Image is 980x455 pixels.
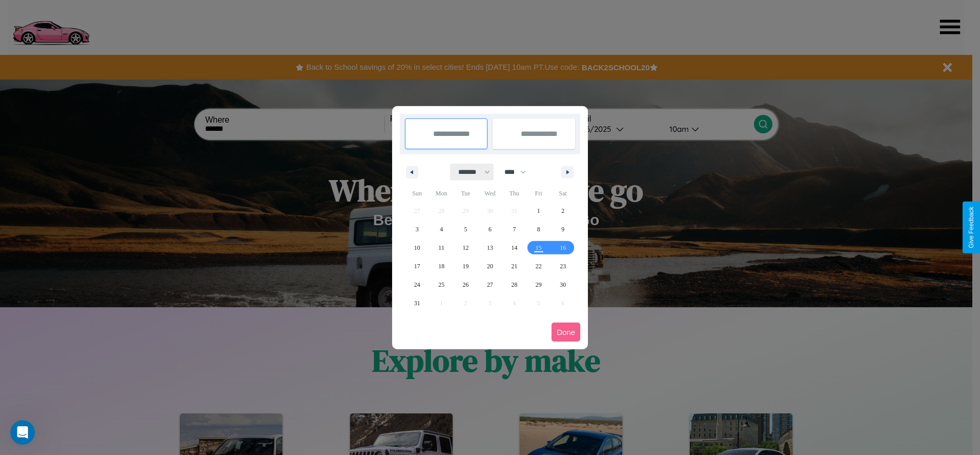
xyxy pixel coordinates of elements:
[551,202,575,220] button: 2
[414,294,420,312] span: 31
[405,257,429,275] button: 17
[405,220,429,239] button: 3
[454,239,478,257] button: 12
[551,220,575,239] button: 9
[414,275,420,294] span: 24
[526,202,550,220] button: 1
[561,202,564,220] span: 2
[551,257,575,275] button: 23
[552,323,580,342] button: Done
[429,185,453,202] span: Mon
[551,239,575,257] button: 16
[551,185,575,202] span: Sat
[511,257,517,275] span: 21
[526,275,550,294] button: 29
[561,220,564,239] span: 9
[502,239,526,257] button: 14
[487,257,493,275] span: 20
[968,207,975,248] div: Give Feedback
[438,239,444,257] span: 11
[536,239,542,257] span: 15
[464,220,467,239] span: 5
[463,257,469,275] span: 19
[526,220,550,239] button: 8
[454,257,478,275] button: 19
[551,275,575,294] button: 30
[502,220,526,239] button: 7
[438,275,444,294] span: 25
[429,275,453,294] button: 25
[502,185,526,202] span: Thu
[478,257,502,275] button: 20
[502,257,526,275] button: 21
[487,275,493,294] span: 27
[537,220,540,239] span: 8
[526,257,550,275] button: 22
[478,239,502,257] button: 13
[429,257,453,275] button: 18
[526,185,550,202] span: Fri
[511,239,517,257] span: 14
[416,220,419,239] span: 3
[478,185,502,202] span: Wed
[10,420,35,445] iframe: Intercom live chat
[429,239,453,257] button: 11
[560,239,566,257] span: 16
[454,275,478,294] button: 26
[405,185,429,202] span: Sun
[536,275,542,294] span: 29
[440,220,443,239] span: 4
[405,275,429,294] button: 24
[429,220,453,239] button: 4
[511,275,517,294] span: 28
[526,239,550,257] button: 15
[463,239,469,257] span: 12
[536,257,542,275] span: 22
[478,220,502,239] button: 6
[502,275,526,294] button: 28
[560,275,566,294] span: 30
[463,275,469,294] span: 26
[487,239,493,257] span: 13
[478,275,502,294] button: 27
[414,257,420,275] span: 17
[454,185,478,202] span: Tue
[537,202,540,220] span: 1
[454,220,478,239] button: 5
[405,239,429,257] button: 10
[513,220,516,239] span: 7
[414,239,420,257] span: 10
[405,294,429,312] button: 31
[560,257,566,275] span: 23
[488,220,492,239] span: 6
[438,257,444,275] span: 18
